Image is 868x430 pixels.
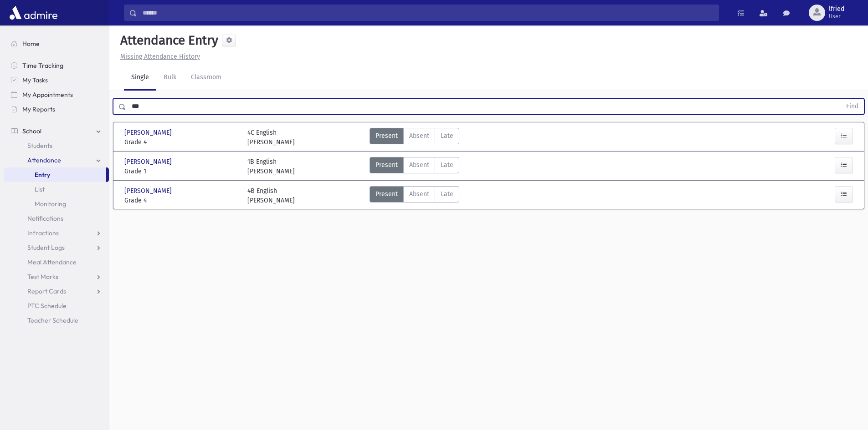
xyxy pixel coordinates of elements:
[124,196,238,205] span: Grade 4
[22,76,48,84] span: My Tasks
[4,269,109,284] a: Test Marks
[184,65,229,91] a: Classroom
[27,156,61,164] span: Attendance
[27,243,65,252] span: Student Logs
[441,160,453,170] span: Late
[156,65,184,91] a: Bulk
[4,197,109,211] a: Monitoring
[124,186,174,196] span: [PERSON_NAME]
[27,142,52,150] span: Students
[375,189,398,199] span: Present
[7,4,60,22] img: AdmirePro
[247,186,295,205] div: 4B English [PERSON_NAME]
[27,229,59,237] span: Infractions
[124,128,174,137] span: [PERSON_NAME]
[4,167,106,182] a: Entry
[35,200,66,208] span: Monitoring
[4,284,109,298] a: Report Cards
[27,316,78,324] span: Teacher Schedule
[124,137,238,147] span: Grade 4
[4,240,109,255] a: Student Logs
[22,127,41,135] span: School
[4,313,109,328] a: Teacher Schedule
[4,102,109,116] a: My Reports
[375,131,398,141] span: Present
[441,131,453,141] span: Late
[841,99,864,114] button: Find
[370,157,459,176] div: AttTypes
[124,157,174,167] span: [PERSON_NAME]
[4,73,109,87] a: My Tasks
[4,153,109,167] a: Attendance
[4,87,109,102] a: My Appointments
[441,189,453,199] span: Late
[27,302,67,310] span: PTC Schedule
[27,273,58,281] span: Test Marks
[409,131,429,141] span: Absent
[22,61,63,70] span: Time Tracking
[22,105,55,113] span: My Reports
[137,5,719,21] input: Search
[409,189,429,199] span: Absent
[4,211,109,226] a: Notifications
[4,298,109,313] a: PTC Schedule
[117,33,218,48] h5: Attendance Entry
[4,138,109,153] a: Students
[35,185,45,193] span: List
[370,128,459,147] div: AttTypes
[375,160,398,170] span: Present
[27,214,63,223] span: Notifications
[4,36,109,51] a: Home
[22,91,73,99] span: My Appointments
[35,171,50,179] span: Entry
[4,58,109,73] a: Time Tracking
[829,5,844,13] span: lfried
[247,128,295,147] div: 4C English [PERSON_NAME]
[4,255,109,269] a: Meal Attendance
[4,226,109,240] a: Infractions
[124,65,156,91] a: Single
[124,167,238,176] span: Grade 1
[247,157,295,176] div: 1B English [PERSON_NAME]
[27,258,77,266] span: Meal Attendance
[4,124,109,138] a: School
[120,53,200,61] u: Missing Attendance History
[4,182,109,197] a: List
[117,53,200,61] a: Missing Attendance History
[27,287,66,295] span: Report Cards
[409,160,429,170] span: Absent
[22,40,40,48] span: Home
[829,13,844,20] span: User
[370,186,459,205] div: AttTypes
